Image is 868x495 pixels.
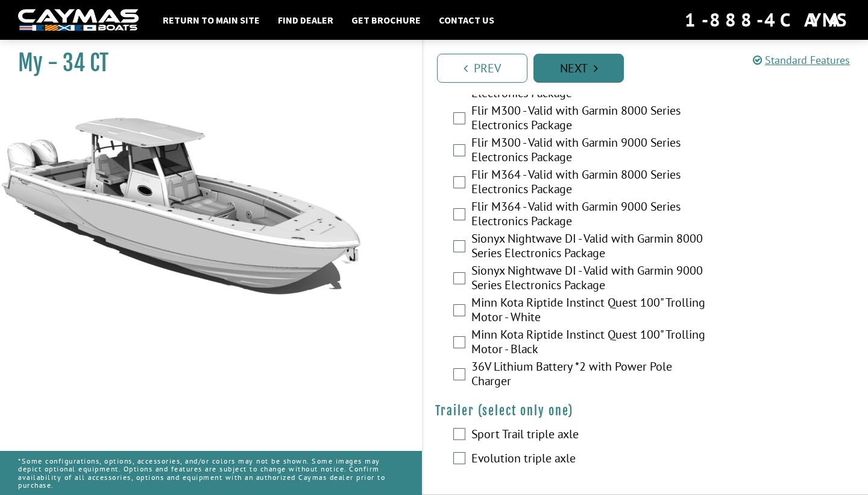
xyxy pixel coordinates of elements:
label: Flir M364 - Valid with Garmin 8000 Series Electronics Package [471,167,709,199]
a: Return to main site [157,12,266,28]
label: Minn Kota Riptide Instinct Quest 100" Trolling Motor - Black [471,327,709,359]
div: 1-888-4CAYMAS [685,7,850,33]
label: Sionyx Nightwave DI - Valid with Garmin 8000 Series Electronics Package [471,231,709,263]
label: Evolution triple axle [471,451,709,468]
a: Get Brochure [345,12,427,28]
label: Flir M364 - Valid with Garmin 9000 Series Electronics Package [471,199,709,231]
label: Flir M300 - Valid with Garmin 9000 Series Electronics Package [471,135,709,167]
p: *Some configurations, options, accessories, and/or colors may not be shown. Some images may depic... [18,451,404,495]
a: Next [533,54,624,83]
label: Flir M300 - Valid with Garmin 8000 Series Electronics Package [471,103,709,135]
label: Sionyx Nightwave DI - Valid with Garmin 9000 Series Electronics Package [471,263,709,295]
label: Minn Kota Riptide Instinct Quest 100" Trolling Motor - White [471,295,709,327]
a: Standard Features [753,53,850,67]
ul: Pagination [434,52,868,83]
h1: My - 34 CT [18,49,392,77]
a: Find Dealer [272,12,339,28]
label: 36V Lithium Battery *2 with Power Pole Charger [471,359,709,391]
img: white-logo-c9c8dbefe5ff5ceceb0f0178aa75bf4bb51f6bca0971e226c86eb53dfe498488.png [18,9,139,31]
label: Sport Trail triple axle [471,427,709,444]
a: Contact Us [433,12,500,28]
h4: Trailer (select only one) [435,403,856,418]
a: Prev [437,54,527,83]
